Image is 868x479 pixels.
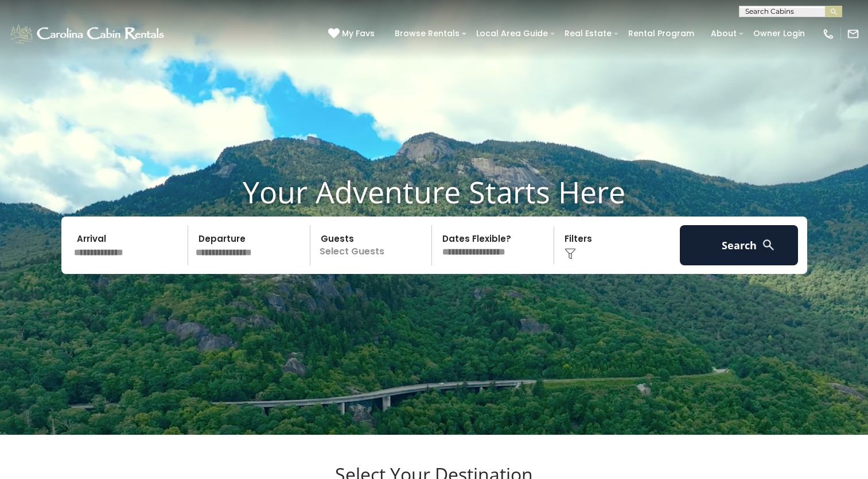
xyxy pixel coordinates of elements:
[314,225,432,265] p: Select Guests
[559,25,617,43] a: Real Estate
[822,28,835,40] img: phone-regular-white.png
[622,25,700,43] a: Rental Program
[470,25,554,43] a: Local Area Guide
[342,28,375,40] span: My Favs
[9,22,168,45] img: White-1-1-2.png
[705,25,742,43] a: About
[847,28,859,40] img: mail-regular-white.png
[680,225,799,265] button: Search
[9,174,859,210] h1: Your Adventure Starts Here
[328,28,377,40] a: My Favs
[761,238,776,252] img: search-regular-white.png
[389,25,465,43] a: Browse Rentals
[748,25,811,43] a: Owner Login
[565,248,576,260] img: filter--v1.png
